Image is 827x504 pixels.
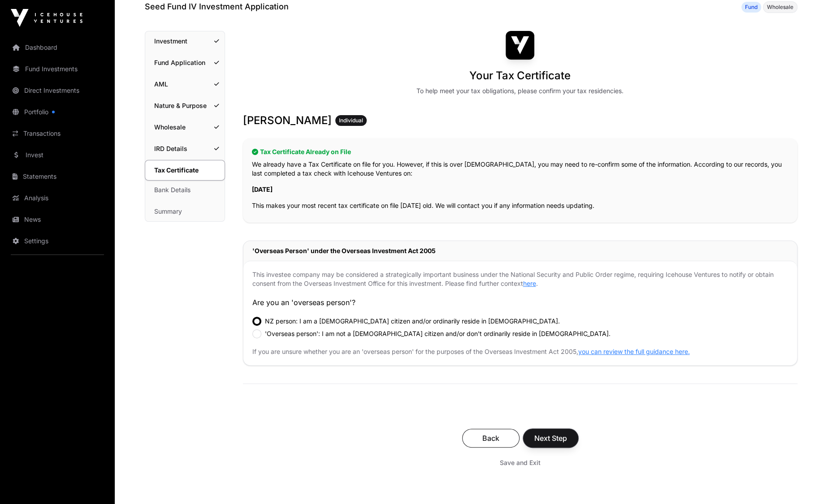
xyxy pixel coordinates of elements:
a: here [523,280,536,287]
label: 'Overseas person': I am not a [DEMOGRAPHIC_DATA] citizen and/or don't ordinarily reside in [DEMOG... [265,329,611,338]
button: Save and Exit [489,455,551,471]
a: Tax Certificate [145,160,225,181]
span: Individual [339,117,363,124]
p: If you are unsure whether you are an 'overseas person' for the purposes of the Overseas Investmen... [252,347,788,356]
a: IRD Details [145,139,225,159]
h2: Tax Certificate Already on File [252,147,788,156]
h3: [PERSON_NAME] [243,113,797,128]
p: [DATE] [252,185,788,194]
img: Seed Fund IV [506,31,534,60]
a: Wholesale [145,117,225,137]
a: AML [145,74,225,94]
span: Fund [745,4,758,11]
a: Analysis [7,188,108,208]
span: Back [473,433,508,444]
span: Save and Exit [500,458,541,467]
span: Wholesale [767,4,793,11]
a: Statements [7,167,108,186]
a: Direct Investments [7,81,108,100]
h2: 'Overseas Person' under the Overseas Investment Act 2005 [252,246,788,255]
iframe: Chat Widget [782,461,827,504]
p: Are you an 'overseas person'? [252,297,788,308]
a: News [7,210,108,229]
a: Settings [7,231,108,251]
label: NZ person: I am a [DEMOGRAPHIC_DATA] citizen and/or ordinarily reside in [DEMOGRAPHIC_DATA]. [265,317,560,326]
p: This investee company may be considered a strategically important business under the National Sec... [252,270,788,288]
p: This makes your most recent tax certificate on file [DATE] old. We will contact you if any inform... [252,201,788,210]
div: To help meet your tax obligations, please confirm your tax residencies. [416,86,623,95]
a: Dashboard [7,38,108,57]
button: Next Step [523,429,578,448]
h1: Your Tax Certificate [469,69,571,83]
a: Bank Details [145,180,225,200]
a: Fund Application [145,53,225,73]
h1: Seed Fund IV Investment Application [145,0,289,13]
a: Summary [145,202,225,221]
a: Invest [7,145,108,165]
span: Next Step [534,433,567,444]
a: Portfolio [7,102,108,122]
img: Icehouse Ventures Logo [11,9,82,27]
a: Investment [145,31,225,51]
a: Nature & Purpose [145,96,225,116]
a: Fund Investments [7,59,108,79]
a: you can review the full guidance here. [578,348,690,355]
p: We already have a Tax Certificate on file for you. However, if this is over [DEMOGRAPHIC_DATA], y... [252,160,788,178]
a: Transactions [7,124,108,143]
button: Back [462,429,520,448]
